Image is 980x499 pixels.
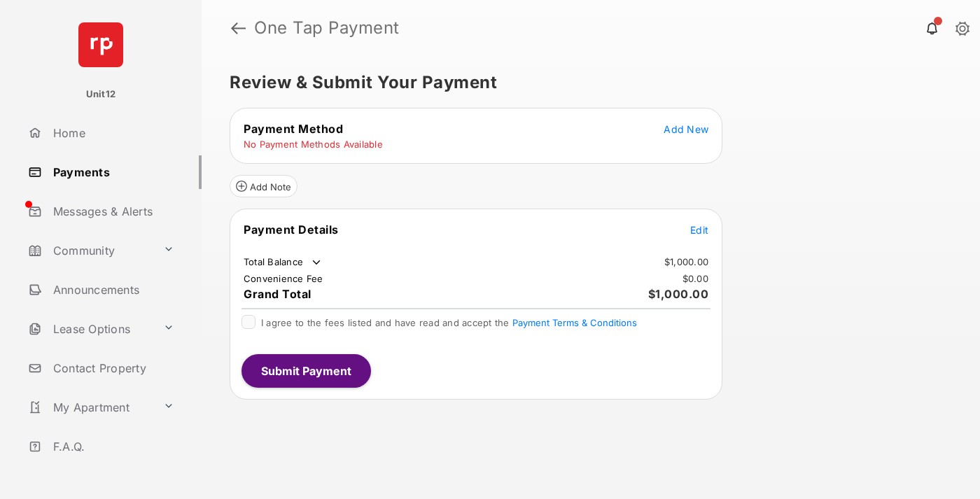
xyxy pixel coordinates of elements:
[22,195,202,228] a: Messages & Alerts
[22,234,157,267] a: Community
[261,317,637,328] span: I agree to the fees listed and have read and accept the
[690,224,708,236] span: Edit
[22,273,202,307] a: Announcements
[243,138,384,150] td: No Payment Methods Available
[243,272,324,285] td: Convenience Fee
[244,223,339,237] span: Payment Details
[22,351,202,385] a: Contact Property
[244,122,343,136] span: Payment Method
[243,255,323,269] td: Total Balance
[22,116,202,150] a: Home
[22,155,202,189] a: Payments
[648,287,709,301] span: $1,000.00
[664,122,708,136] button: Add New
[241,354,371,388] button: Submit Payment
[230,74,941,91] h5: Review & Submit Your Payment
[86,87,116,101] p: Unit12
[664,255,709,268] td: $1,000.00
[682,272,709,285] td: $0.00
[22,312,157,346] a: Lease Options
[230,175,297,197] button: Add Note
[22,391,157,424] a: My Apartment
[22,430,202,463] a: F.A.Q.
[254,20,400,36] strong: One Tap Payment
[690,223,708,237] button: Edit
[244,287,311,301] span: Grand Total
[78,22,123,67] img: svg+xml;base64,PHN2ZyB4bWxucz0iaHR0cDovL3d3dy53My5vcmcvMjAwMC9zdmciIHdpZHRoPSI2NCIgaGVpZ2h0PSI2NC...
[664,123,708,135] span: Add New
[512,317,637,328] button: I agree to the fees listed and have read and accept the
